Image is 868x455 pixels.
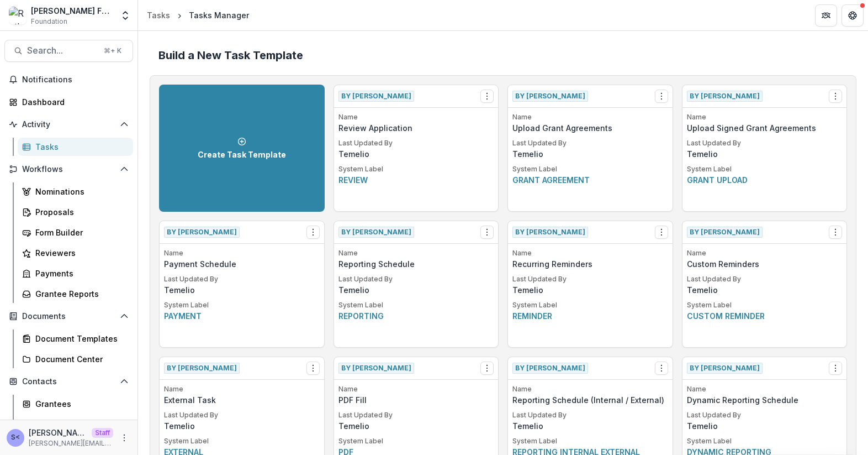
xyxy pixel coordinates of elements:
[4,71,133,88] button: Notifications
[35,419,124,430] div: Constituents
[512,112,668,122] p: Name
[118,4,133,27] button: Open entity switcher
[18,138,133,156] a: Tasks
[815,4,837,27] button: Partners
[512,227,588,238] span: By [PERSON_NAME]
[687,91,763,102] span: By [PERSON_NAME]
[338,91,414,102] span: By [PERSON_NAME]
[18,285,133,303] a: Grantee Reports
[142,7,174,23] a: Tasks
[4,116,133,133] button: Open Activity
[198,150,286,160] p: Create Task Template
[164,436,320,446] p: System Label
[512,148,668,160] p: Temelio
[338,410,494,420] p: Last Updated By
[9,7,27,24] img: Ruthwick Foundation
[35,206,124,218] div: Proposals
[687,227,763,238] span: By [PERSON_NAME]
[338,174,494,186] p: Review
[512,363,588,374] span: By [PERSON_NAME]
[512,310,668,322] p: Reminder
[164,274,320,284] p: Last Updated By
[4,373,133,390] button: Open Contacts
[22,120,115,129] span: Activity
[687,284,843,296] p: Temelio
[338,138,494,148] p: Last Updated By
[29,438,113,448] p: [PERSON_NAME][EMAIL_ADDRESS][DOMAIN_NAME]
[512,284,668,296] p: Temelio
[18,330,133,348] a: Document Templates
[35,186,124,197] div: Nominations
[512,91,588,102] span: By [PERSON_NAME]
[142,7,253,23] nav: breadcrumb
[655,90,668,103] button: Options
[512,384,668,394] p: Name
[512,300,668,310] p: System Label
[164,384,320,394] p: Name
[11,434,20,441] div: Sammy <sammy@trytemelio.com>
[164,284,320,296] p: Temelio
[4,307,133,325] button: Open Documents
[18,203,133,221] a: Proposals
[306,362,320,375] button: Options
[338,420,494,432] p: Temelio
[31,5,113,17] div: [PERSON_NAME] Foundation
[687,148,843,160] p: Temelio
[35,333,124,344] div: Document Templates
[687,122,843,134] p: Upload Signed Grant Agreements
[22,96,124,108] div: Dashboard
[338,274,494,284] p: Last Updated By
[35,398,124,410] div: Grantees
[4,93,133,111] a: Dashboard
[164,363,240,374] span: By [PERSON_NAME]
[338,164,494,174] p: System Label
[338,384,494,394] p: Name
[512,164,668,174] p: System Label
[118,431,131,444] button: More
[687,248,843,258] p: Name
[687,384,843,394] p: Name
[35,268,124,279] div: Payments
[687,420,843,432] p: Temelio
[159,85,325,212] a: Create Task Template
[164,258,320,270] p: Payment Schedule
[164,310,320,322] p: Payment
[687,363,763,374] span: By [PERSON_NAME]
[18,223,133,242] a: Form Builder
[687,300,843,310] p: System Label
[687,258,843,270] p: Custom Reminders
[4,40,133,62] button: Search...
[512,258,668,270] p: Recurring Reminders
[338,258,494,270] p: Reporting Schedule
[687,410,843,420] p: Last Updated By
[164,394,320,406] p: External Task
[687,164,843,174] p: System Label
[687,394,843,406] p: Dynamic Reporting Schedule
[687,138,843,148] p: Last Updated By
[338,112,494,122] p: Name
[512,138,668,148] p: Last Updated By
[18,264,133,283] a: Payments
[338,227,414,238] span: By [PERSON_NAME]
[164,227,240,238] span: By [PERSON_NAME]
[35,247,124,259] div: Reviewers
[338,148,494,160] p: Temelio
[22,312,115,321] span: Documents
[687,174,843,186] p: Grant upload
[338,310,494,322] p: Reporting
[338,300,494,310] p: System Label
[338,363,414,374] span: By [PERSON_NAME]
[512,248,668,258] p: Name
[102,45,124,57] div: ⌘ + K
[829,90,842,103] button: Options
[29,427,87,438] p: [PERSON_NAME] <[PERSON_NAME][EMAIL_ADDRESS][DOMAIN_NAME]>
[158,49,848,62] h2: Build a New Task Template
[164,248,320,258] p: Name
[35,141,124,153] div: Tasks
[512,394,668,406] p: Reporting Schedule (Internal / External)
[189,9,249,21] div: Tasks Manager
[338,284,494,296] p: Temelio
[27,45,97,56] span: Search...
[164,410,320,420] p: Last Updated By
[31,17,67,27] span: Foundation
